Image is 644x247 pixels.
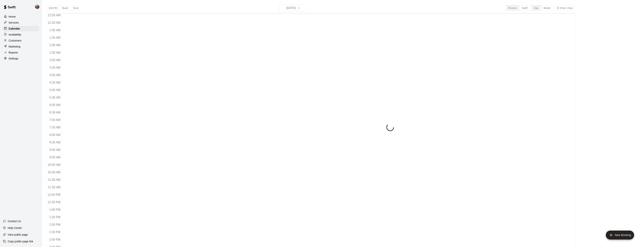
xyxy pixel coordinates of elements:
[48,216,61,219] span: 1:30 PM
[48,231,61,234] span: 2:30 PM
[48,103,61,107] span: 6:00 AM
[3,44,39,49] a: Marketing
[3,38,39,43] a: Customers
[48,96,61,99] span: 5:30 AM
[3,56,39,61] a: Settings
[9,57,18,60] p: Settings
[8,240,33,243] p: Copy public page link
[47,201,61,204] span: 12:30 PM
[48,29,61,32] span: 1:00 AM
[48,36,61,39] span: 1:30 AM
[47,14,61,17] span: 12:00 AM
[48,118,61,122] span: 7:00 AM
[48,59,61,62] span: 3:00 AM
[3,32,39,37] a: Availability
[9,27,20,30] p: Calendar
[48,73,61,77] span: 4:00 AM
[3,20,39,25] a: Services
[47,171,61,174] span: 10:30 AM
[48,148,61,151] span: 9:00 AM
[8,219,21,223] p: Contact Us
[48,111,61,114] span: 6:30 AM
[48,156,61,159] span: 9:30 AM
[8,226,22,230] p: Help Center
[9,39,22,42] p: Customers
[47,163,61,166] span: 10:00 AM
[3,50,39,55] a: Reports
[9,33,21,36] p: Availability
[47,21,61,24] span: 12:30 AM
[48,208,61,211] span: 1:00 PM
[48,88,61,92] span: 5:00 AM
[48,44,61,47] span: 2:00 AM
[3,26,39,31] a: Calendar
[48,126,61,129] span: 7:30 AM
[8,233,28,237] p: View public page
[47,193,61,196] span: 12:00 PM
[48,66,61,69] span: 3:30 AM
[47,186,61,189] span: 11:30 AM
[3,14,39,19] a: Home
[9,21,19,24] p: Services
[9,45,20,48] p: Marketing
[48,141,61,144] span: 8:30 AM
[9,15,16,19] p: Home
[34,3,42,10] div: Blaine Johnson
[48,51,61,54] span: 2:30 AM
[48,81,61,84] span: 4:30 AM
[47,178,61,181] span: 11:00 AM
[48,238,61,241] span: 3:00 PM
[48,133,61,136] span: 8:00 AM
[35,4,40,9] img: Blaine Johnson
[9,51,18,54] p: Reports
[48,223,61,226] span: 2:00 PM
